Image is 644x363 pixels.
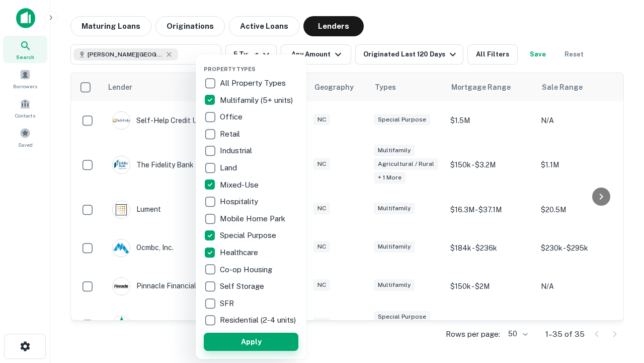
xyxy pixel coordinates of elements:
p: Office [220,111,245,123]
p: Multifamily (5+ units) [220,94,295,106]
span: Property Types [204,66,256,72]
p: Self Storage [220,280,266,292]
button: Apply [204,333,298,351]
p: Special Purpose [220,229,278,241]
p: Healthcare [220,247,260,259]
p: Mobile Home Park [220,213,287,225]
iframe: Chat Widget [594,282,644,331]
p: All Property Types [220,77,288,89]
p: Co-op Housing [220,264,274,276]
p: Mixed-Use [220,179,261,191]
p: Industrial [220,145,254,157]
p: Residential (2-4 units) [220,314,298,326]
p: Hospitality [220,196,260,208]
p: Retail [220,128,242,140]
p: Land [220,162,239,174]
p: SFR [220,297,236,310]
